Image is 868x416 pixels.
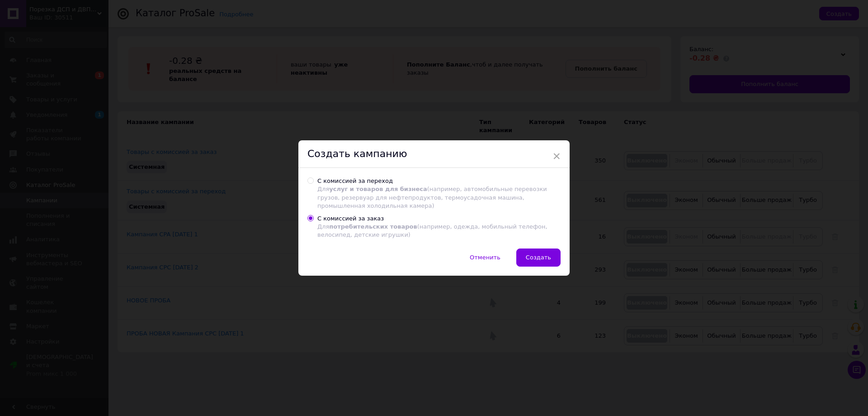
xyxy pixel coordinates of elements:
[317,223,547,238] span: Для (например, одежда, мобильный телефон, велосипед, детские игрушки)
[329,223,417,230] span: потребительских товаров
[526,254,551,261] span: Создать
[329,186,427,192] span: услуг и товаров для бизнеса
[460,249,510,267] button: Отменить
[552,148,561,164] span: ×
[317,215,561,239] div: С комиссией за заказ
[317,177,561,210] div: С комиссией за переход
[317,186,547,209] span: Для (например, автомобильные перевозки грузов, резервуар для нефтепродуктов, термоусадочная машин...
[470,254,500,261] span: Отменить
[516,249,561,267] button: Создать
[298,140,570,168] div: Создать кампанию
